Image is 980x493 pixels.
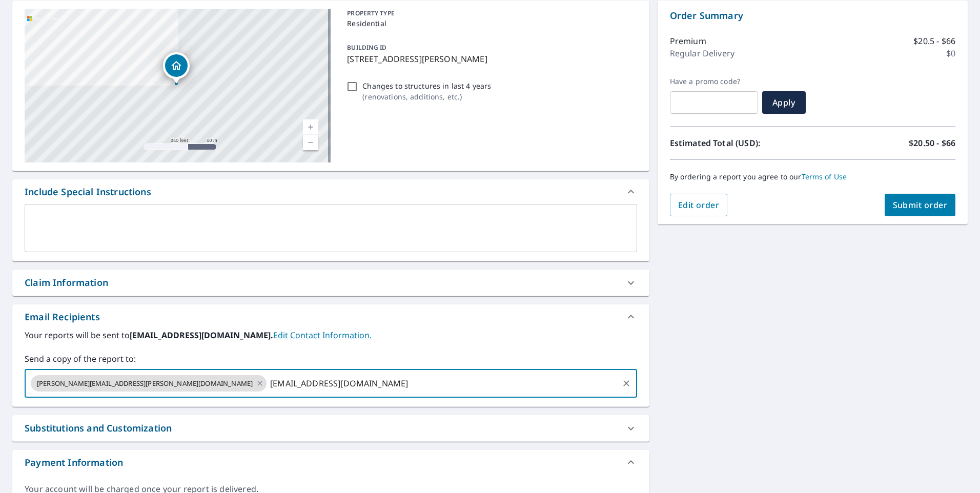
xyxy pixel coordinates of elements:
[25,421,172,435] div: Substitutions and Customization
[670,77,758,86] label: Have a promo code?
[25,329,637,341] label: Your reports will be sent to
[670,35,706,47] p: Premium
[303,135,318,150] a: Current Level 17, Zoom Out
[762,91,806,114] button: Apply
[770,97,798,108] span: Apply
[670,172,955,181] p: By ordering a report you agree to our
[25,456,123,469] div: Payment Information
[893,199,948,211] span: Submit order
[273,330,372,341] a: EditContactInfo
[670,194,728,216] button: Edit order
[885,194,956,216] button: Submit order
[12,450,649,475] div: Payment Information
[12,415,649,441] div: Substitutions and Customization
[347,9,632,18] p: PROPERTY TYPE
[25,310,100,324] div: Email Recipients
[31,375,267,392] div: [PERSON_NAME][EMAIL_ADDRESS][PERSON_NAME][DOMAIN_NAME]
[347,43,386,52] p: BUILDING ID
[163,52,190,84] div: Dropped pin, building 1, Residential property, 6786 Flint Hill Rd New Tripoli, PA 18066
[12,270,649,296] div: Claim Information
[362,91,491,102] p: ( renovations, additions, etc. )
[347,18,632,29] p: Residential
[130,330,273,341] b: [EMAIL_ADDRESS][DOMAIN_NAME].
[802,172,847,181] a: Terms of Use
[909,137,955,149] p: $20.50 - $66
[678,199,720,211] span: Edit order
[25,185,151,199] div: Include Special Instructions
[25,353,637,365] label: Send a copy of the report to:
[362,80,491,91] p: Changes to structures in last 4 years
[670,137,813,149] p: Estimated Total (USD):
[670,47,734,59] p: Regular Delivery
[670,9,955,23] p: Order Summary
[12,304,649,329] div: Email Recipients
[913,35,955,47] p: $20.5 - $66
[25,276,108,290] div: Claim Information
[946,47,955,59] p: $0
[619,376,634,391] button: Clear
[12,179,649,204] div: Include Special Instructions
[31,379,259,388] span: [PERSON_NAME][EMAIL_ADDRESS][PERSON_NAME][DOMAIN_NAME]
[347,53,632,65] p: [STREET_ADDRESS][PERSON_NAME]
[303,119,318,135] a: Current Level 17, Zoom In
